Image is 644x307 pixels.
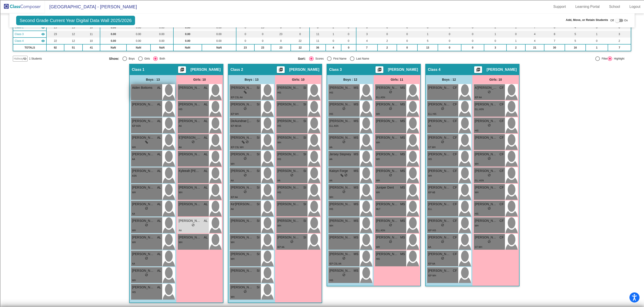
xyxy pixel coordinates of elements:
div: Highlight [612,57,624,61]
td: 0 [461,38,484,44]
span: SI [303,85,306,90]
span: ELL HIS [428,113,437,115]
span: CF [453,119,457,123]
td: 0 [484,38,506,44]
span: CF [500,102,504,107]
span: [PERSON_NAME] [330,85,352,90]
span: E'[PERSON_NAME] [179,135,201,140]
td: 0 [397,44,418,51]
td: 30 [544,44,565,51]
td: 11 [83,31,100,38]
span: [PERSON_NAME] [376,135,399,140]
td: 5 [565,38,586,44]
td: 0 [254,38,271,44]
div: Print [2,46,642,50]
div: Both [158,57,165,61]
td: 21 [525,44,544,51]
td: 0 [271,38,291,44]
td: 0 [586,38,608,44]
td: 0.00 [202,31,236,38]
td: 11 [310,31,325,38]
span: SI [303,135,306,140]
td: 1 [326,31,341,38]
span: AL [157,85,161,90]
span: HIS [428,158,432,160]
td: 0 [438,31,461,38]
mat-icon: picture_as_pdf [278,67,284,74]
td: 1 [506,38,525,44]
span: SI [257,152,260,157]
div: Home [2,112,642,116]
td: 23 [46,31,64,38]
td: 2 [378,38,397,44]
td: 0 [326,38,341,44]
span: IEP WH [231,113,239,115]
span: AL [204,169,207,173]
div: Sort New > Old [2,6,642,10]
span: IEP ASN [132,125,141,127]
td: 1 [586,31,608,38]
span: On [624,18,628,22]
span: SI [303,102,306,107]
span: MS [400,135,405,140]
span: DeAundrae [PERSON_NAME] [231,119,253,123]
div: Girls [143,57,150,61]
div: Move to ... [2,108,642,112]
div: Move To ... [2,10,642,14]
span: Second Grade Current Year Digital Data Wall 2025/2026 [16,16,135,25]
div: SAVE [2,128,642,132]
div: First Name [332,57,347,61]
div: Move To ... [2,30,642,34]
span: Class 1 [132,67,144,72]
span: Add, Move, or Retain Students [566,18,608,22]
td: 0 [291,31,310,38]
span: Kyleeah [PERSON_NAME] [179,169,201,173]
span: [PERSON_NAME] [475,102,497,107]
span: do_not_disturb_alt [441,107,444,110]
div: BOOK [2,132,642,136]
td: 0 [254,31,271,38]
span: Class 3 [329,67,342,72]
td: 1 [484,31,506,38]
td: 7 [544,38,565,44]
span: AL [157,152,161,157]
span: do_not_disturb_alt [389,90,392,93]
span: AA [330,146,332,149]
span: [PERSON_NAME] [388,67,418,72]
td: 4 [356,38,378,44]
span: AL [204,152,207,157]
span: [PERSON_NAME] [277,135,300,140]
span: AL [157,135,161,140]
mat-icon: picture_as_pdf [179,67,185,74]
mat-icon: picture_as_pdf [377,67,382,74]
td: 8 [544,31,565,38]
td: 22 [46,38,64,44]
span: do_not_disturb_alt [244,157,247,160]
span: A'[PERSON_NAME] [475,85,497,90]
td: 0 [236,38,254,44]
span: [PERSON_NAME] [132,119,155,123]
span: Class 4 [15,39,24,43]
td: 4 [525,31,544,38]
span: WH [231,163,235,165]
div: Filter [600,57,608,61]
span: Hallway [14,57,23,61]
mat-icon: visibility [41,39,45,43]
span: SI [257,135,260,140]
span: HIS [277,91,281,94]
span: do_not_disturb_alt [342,140,345,143]
span: CF [453,102,457,107]
span: AA [179,125,182,127]
span: AL [204,135,207,140]
td: 0.00 [173,38,202,44]
td: 12 [64,38,83,44]
span: AL [157,169,161,173]
span: do_not_disturb_alt [192,140,195,143]
span: [PERSON_NAME] [277,85,300,90]
span: IEP CSL AA [231,96,243,99]
td: NaN [100,44,127,51]
div: Delete [2,34,642,38]
span: Aiden Bottoms [132,85,155,90]
div: Last Name [354,57,369,61]
span: WH [376,113,380,115]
